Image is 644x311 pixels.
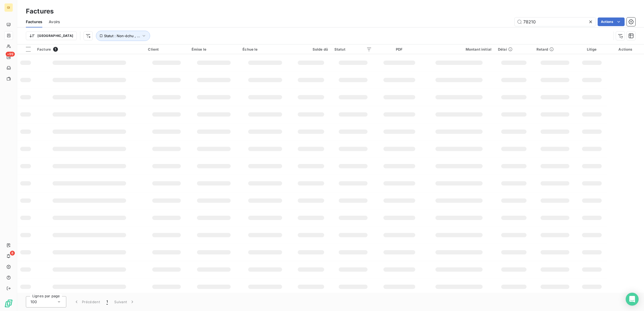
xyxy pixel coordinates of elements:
[626,293,639,306] div: Open Intercom Messenger
[106,299,108,305] span: 1
[536,47,573,51] div: Retard
[334,47,372,51] div: Statut
[26,6,54,16] h3: Factures
[498,47,530,51] div: Délai
[294,47,328,51] div: Solde dû
[49,19,60,25] span: Avoirs
[598,18,625,26] button: Actions
[4,3,13,12] div: GI
[6,52,15,57] span: +99
[26,32,77,40] button: [GEOGRAPHIC_DATA]
[37,47,51,51] span: Facture
[103,296,111,307] button: 1
[192,47,236,51] div: Émise le
[378,47,420,51] div: PDF
[10,251,15,256] span: 8
[71,296,103,307] button: Précédent
[427,47,491,51] div: Montant initial
[26,19,42,25] span: Factures
[96,31,150,41] button: Statut : Non-échu , ...
[148,47,185,51] div: Client
[30,299,37,305] span: 100
[104,34,140,38] span: Statut : Non-échu , ...
[111,296,138,307] button: Suivant
[580,47,604,51] div: Litige
[515,18,595,26] input: Rechercher
[610,47,641,51] div: Actions
[4,299,13,308] img: Logo LeanPay
[243,47,288,51] div: Échue le
[53,47,58,52] span: 1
